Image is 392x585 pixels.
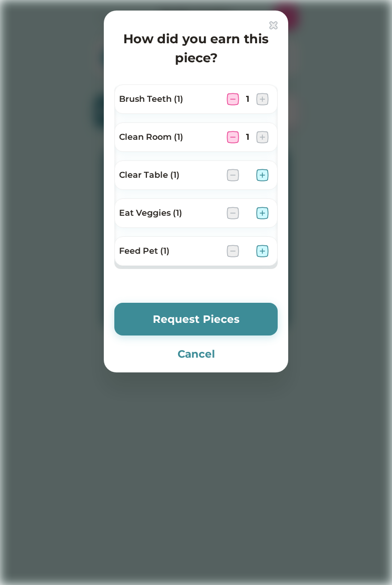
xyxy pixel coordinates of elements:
img: interface-delete-2--remove-bold-add-button-buttons-delete.svg [269,21,278,30]
img: interface-add-square--square-remove-cross-buttons-add-plus-button.svg [256,169,269,181]
div: Feed Pet (1) [119,245,218,257]
img: interface-add-square--square-remove-cross-buttons-add-plus-button.svg [256,207,269,219]
img: interface-add-square--square-remove-cross-buttons-add-plus-button.svg [256,245,269,257]
div: Brush Teeth (1) [119,93,218,106]
img: interface-remove-square--subtract-buttons-remove-add-button-square-delete.svg [227,131,239,143]
h4: How did you earn this piece? [114,30,278,68]
img: interface-remove-square--subtract-grey-buttons-remove-add-button-square-delete.svg [227,207,239,219]
div: Clear Table (1) [119,169,218,181]
div: Eat Veggies (1) [119,207,218,219]
div: 1 [243,93,252,106]
img: interface-add-square--square-remove-cross-buttons-add-plus-button.svg [256,93,269,106]
img: interface-remove-square--subtract-grey-buttons-remove-add-button-square-delete.svg [227,169,239,181]
img: interface-add-square--square-remove-cross-buttons-add-plus-button.svg [256,131,269,143]
button: Request Pieces [114,303,278,335]
img: interface-remove-square--subtract-buttons-remove-add-button-square-delete.svg [227,93,239,106]
button: Cancel [114,346,278,362]
img: interface-remove-square--subtract-grey-buttons-remove-add-button-square-delete.svg [227,245,239,257]
div: 1 [243,131,252,143]
div: Clean Room (1) [119,131,218,143]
